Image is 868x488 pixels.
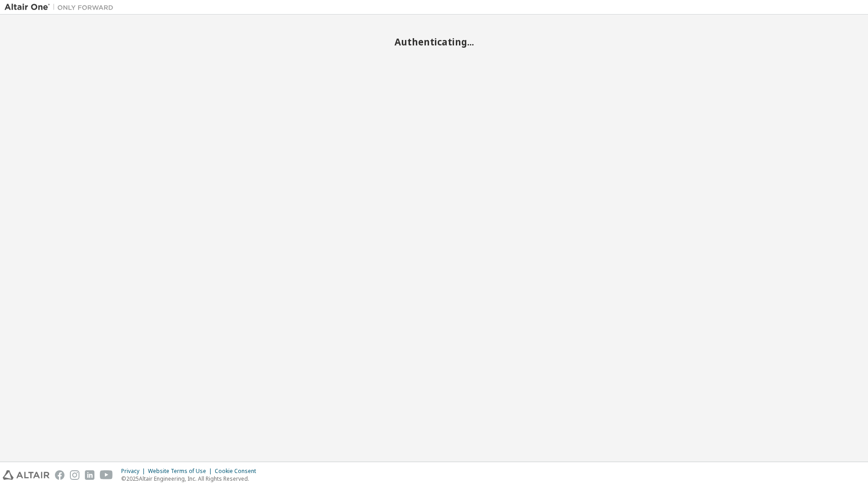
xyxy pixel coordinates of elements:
img: Altair One [5,3,118,12]
img: facebook.svg [55,470,64,480]
img: linkedin.svg [85,470,94,480]
p: © 2025 Altair Engineering, Inc. All Rights Reserved. [121,475,261,483]
img: youtube.svg [100,470,113,480]
div: Privacy [121,468,148,475]
h2: Authenticating... [5,36,863,48]
img: instagram.svg [70,470,79,480]
div: Website Terms of Use [148,468,215,475]
div: Cookie Consent [215,468,261,475]
img: altair_logo.svg [3,470,49,480]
